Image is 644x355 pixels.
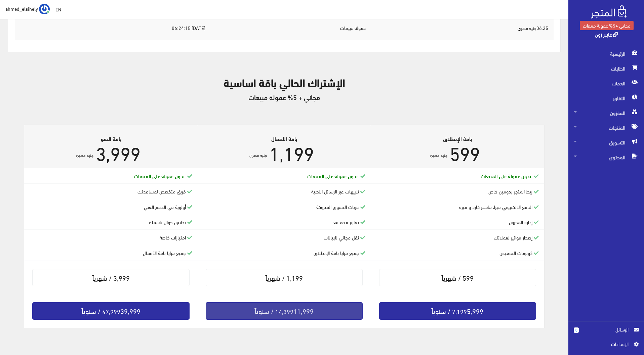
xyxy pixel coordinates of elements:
[376,249,539,257] div: كوبونات التخفيض
[30,136,192,142] h6: باقة النمو
[568,105,644,120] a: المخزون
[211,15,371,40] td: عمولة مبيعات
[481,172,531,179] b: بدون عمولة علي المبيعات
[203,234,366,241] div: نقل مجاني للبيانات
[5,4,38,13] span: ahmed_elsihely
[574,327,579,333] span: 0
[568,91,644,105] a: التقارير
[568,150,644,165] a: المحتوى
[379,269,536,286] a: 599 / شهرياً
[203,203,366,211] div: عربات التسوق المتروكة
[76,151,93,159] sup: جنيه مصري
[134,172,185,179] b: بدون عمولة علي المبيعات
[568,76,644,91] a: العملاء
[206,269,363,286] a: 1,199 / شهرياً
[8,76,560,88] h2: الإشتراك الحالي باقة اساسية
[275,306,293,317] s: 14,399
[574,46,639,61] span: الرئيسية
[568,46,644,61] a: الرئيسية
[574,135,639,150] span: التسويق
[269,135,314,169] span: 1,199
[53,3,64,15] a: EN
[30,218,192,226] div: تطبيق جوال باسمك
[203,218,366,226] div: تقارير متقدمة
[203,136,366,142] h6: باقة الأعمال
[307,172,358,179] b: بدون عمولة علي المبيعات
[32,302,190,320] a: 47,99939,999 / سنوياً
[568,61,644,76] a: الطلبات
[595,29,618,39] a: هايبر زون
[8,93,560,101] h5: مجاني + 5% عمولة مبيعات
[568,120,644,135] a: المنتجات
[574,61,639,76] span: الطلبات
[376,188,539,195] div: ربط المتجر بدومين خاص
[379,302,536,320] a: 7,1995,999 / سنوياً
[206,302,363,320] a: 14,39911,999 / سنوياً
[30,188,192,195] div: فريق متخصص لمساعدتك
[574,326,639,340] a: 0 الرسائل
[30,234,192,241] div: امتيازات خاصة
[376,203,539,211] div: الدفع الالكتروني فيزا، ماستر كارد و ميزة
[580,21,634,30] a: مجاني +5% عمولة مبيعات
[376,218,539,226] div: إدارة المخزون
[450,135,480,169] span: 599
[591,5,627,18] img: .
[574,105,639,120] span: المخزون
[574,120,639,135] span: المنتجات
[376,136,539,142] h6: باقة الإنطلاق
[39,4,50,14] img: ...
[30,249,192,257] div: جميع مزايا باقة الأعمال
[574,340,639,351] a: اﻹعدادات
[584,326,629,333] span: الرسائل
[30,203,192,211] div: أولوية في الدعم الفني
[518,24,536,32] small: جنيه مصري
[249,151,267,159] sup: جنيه مصري
[430,151,447,159] sup: جنيه مصري
[371,15,554,40] td: 36.25
[574,76,639,91] span: العملاء
[96,135,140,169] span: 3,999
[574,91,639,105] span: التقارير
[32,269,190,286] a: 3,999 / شهرياً
[452,306,467,317] s: 7,199
[15,15,211,40] td: [DATE] 06:24:15
[102,306,120,317] s: 47,999
[376,234,539,241] div: إصدار فواتير لعملائك
[579,340,628,348] span: اﻹعدادات
[55,5,61,13] u: EN
[203,249,366,257] div: جميع مزايا باقة الإنطلاق
[574,150,639,165] span: المحتوى
[5,3,50,14] a: ... ahmed_elsihely
[203,188,366,195] div: تنبيهات عبر الرسائل النصية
